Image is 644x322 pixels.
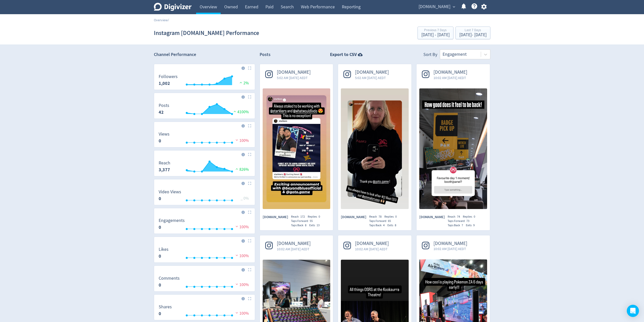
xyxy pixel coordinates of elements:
[248,153,251,156] img: Placeholder
[310,219,313,223] span: 55
[248,268,251,271] img: Placeholder
[234,282,239,286] img: negative-performance.svg
[234,167,239,171] img: positive-performance.svg
[159,224,161,230] strong: 0
[455,27,490,39] button: Last 7 Days[DATE]- [DATE]
[466,223,477,228] div: Exits
[159,109,164,115] strong: 42
[159,160,170,166] dt: Reach
[154,18,168,22] a: Overview
[317,223,320,227] span: 13
[388,219,391,223] span: 65
[462,223,463,227] span: 7
[156,103,253,117] svg: Posts 42
[168,18,169,22] span: /
[384,215,400,219] div: Replies
[159,247,169,252] dt: Likes
[355,75,389,80] span: 5:02 AM [DATE] AEDT
[156,161,253,174] svg: Reach 3,377
[433,246,467,251] span: 10:02 AM [DATE] AEDT
[277,241,311,247] span: [DOMAIN_NAME]
[234,253,249,258] span: 100%
[156,132,253,145] svg: Views 0
[383,223,385,227] span: 4
[156,276,253,289] svg: Comments 0
[248,66,251,70] img: Placeholder
[159,189,181,195] dt: Video Views
[463,215,478,219] div: Replies
[452,5,456,9] span: expand_more
[248,297,251,300] img: Placeholder
[395,215,397,219] span: 0
[379,215,382,219] span: 78
[319,215,320,219] span: 0
[238,81,243,84] img: positive-performance.svg
[159,253,161,259] strong: 0
[369,219,394,223] div: Taps Forward
[459,28,487,33] div: Last 7 Days
[234,138,239,142] img: negative-performance.svg
[448,219,472,223] div: Taps Forward
[418,27,453,39] button: Previous 7 Days[DATE] - [DATE]
[234,224,239,228] img: negative-performance.svg
[241,196,249,201] span: _ 0%
[395,223,396,227] span: 8
[421,28,450,33] div: Previous 7 Days
[433,69,467,75] span: [DOMAIN_NAME]
[159,167,170,173] strong: 3,377
[355,247,389,252] span: 10:02 AM [DATE] AEDT
[433,75,467,80] span: 10:02 AM [DATE] AEDT
[159,103,169,108] dt: Posts
[421,33,450,37] div: [DATE] - [DATE]
[156,218,253,232] svg: Engagements 0
[338,64,411,228] a: [DOMAIN_NAME]5:02 AM [DATE] AEDT[DOMAIN_NAME]Reach78Replies0Taps Forward65Taps Back4Exits8
[232,109,249,115] span: 4100%
[260,51,271,59] h2: Posts
[159,311,161,317] strong: 0
[473,223,475,227] span: 9
[300,215,305,219] span: 172
[156,74,253,88] svg: Followers 1,002
[159,218,185,223] dt: Engagements
[419,3,450,11] span: [DOMAIN_NAME]
[234,282,249,287] span: 100%
[234,253,239,257] img: negative-performance.svg
[433,241,467,247] span: [DOMAIN_NAME]
[417,64,490,227] a: [DOMAIN_NAME]10:02 AM [DATE] AEDT[DOMAIN_NAME]Reach74Replies0Taps Forward73Taps Back7Exits9
[234,311,249,316] span: 100%
[248,182,251,185] img: Placeholder
[234,224,249,230] span: 100%
[156,247,253,260] svg: Likes 0
[308,215,323,219] div: Replies
[419,215,448,220] span: [DOMAIN_NAME]
[448,223,466,228] div: Taps Back
[234,311,239,315] img: negative-performance.svg
[417,3,456,11] button: [DOMAIN_NAME]
[234,138,249,143] span: 100%
[154,51,255,58] h2: Channel Performance
[277,247,311,252] span: 10:02 AM [DATE] AEDT
[387,223,399,228] div: Exits
[159,282,161,288] strong: 0
[159,80,170,86] strong: 1,002
[248,211,251,214] img: Placeholder
[474,215,475,219] span: 0
[248,124,251,127] img: Placeholder
[423,51,437,59] div: Sort By
[627,305,639,317] div: Open Intercom Messenger
[457,215,460,219] span: 74
[263,215,291,220] span: [DOMAIN_NAME]
[159,138,161,144] strong: 0
[330,51,357,58] strong: Export to CSV
[154,25,259,41] h1: Instagram [DOMAIN_NAME] Performance
[309,223,322,228] div: Exits
[159,131,170,137] dt: Views
[159,74,178,80] dt: Followers
[159,275,180,281] dt: Comments
[277,69,311,75] span: [DOMAIN_NAME]
[459,33,487,37] div: [DATE] - [DATE]
[355,241,389,247] span: [DOMAIN_NAME]
[291,215,308,219] div: Reach
[238,81,249,86] span: 2%
[291,219,316,223] div: Taps Forward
